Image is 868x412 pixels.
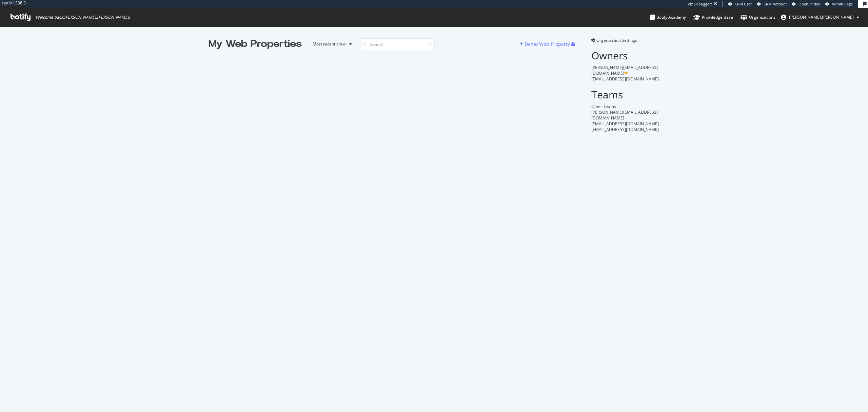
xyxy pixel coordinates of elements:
a: Botify Academy [650,8,686,26]
span: [PERSON_NAME][EMAIL_ADDRESS][DOMAIN_NAME] [591,64,658,76]
div: Organizations [741,14,775,21]
span: [EMAIL_ADDRESS][DOMAIN_NAME] [591,121,659,127]
a: Knowledge Base [693,8,733,26]
div: Knowledge Base [693,14,733,21]
span: CRM User [735,1,752,6]
span: julien.sardin [789,14,854,20]
span: [EMAIL_ADDRESS][DOMAIN_NAME] [591,76,659,82]
a: Open in dev [792,1,820,7]
span: Open in dev [798,1,820,6]
a: CRM Account [757,1,787,7]
button: Most recent crawl [307,39,355,50]
div: Demo Web Property [525,41,570,48]
button: [PERSON_NAME].[PERSON_NAME] [775,12,865,23]
span: Organization Settings [596,37,637,43]
h2: Teams [591,89,659,100]
div: Other Teams [591,104,659,109]
div: My Web Properties [209,37,302,51]
a: Admin Page [825,1,853,7]
span: Welcome back, [PERSON_NAME].[PERSON_NAME] ! [36,15,130,20]
div: Viz Debugger: [688,1,712,7]
a: CRM User [728,1,752,7]
span: Admin Page [832,1,853,6]
input: Search [360,38,435,50]
div: Botify Academy [650,14,686,21]
button: Demo Web Property [519,39,571,50]
span: [EMAIL_ADDRESS][DOMAIN_NAME] [591,127,659,132]
span: CRM Account [764,1,787,6]
a: Demo Web Property [519,41,571,47]
a: Organizations [741,8,775,26]
h2: Owners [591,50,659,61]
span: [PERSON_NAME][EMAIL_ADDRESS][DOMAIN_NAME] [591,109,658,121]
div: Most recent crawl [313,42,347,46]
